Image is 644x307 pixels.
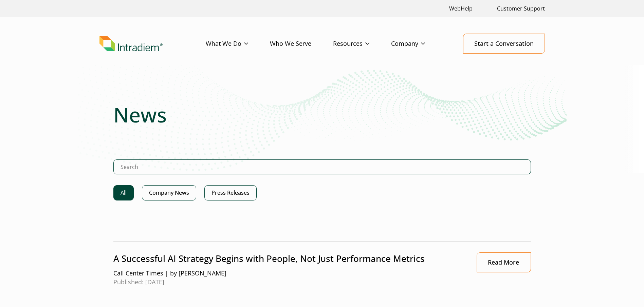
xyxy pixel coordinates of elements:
[99,36,163,52] img: Intradiem
[113,252,463,265] p: A Successful AI Strategy Begins with People, Not Just Performance Metrics
[446,1,475,16] a: Link opens in a new window
[477,252,531,272] a: Link opens in a new window
[113,159,531,174] input: Search
[113,185,134,200] a: All
[113,159,531,185] form: Search Intradiem
[391,34,447,54] a: Company
[99,36,206,52] a: Link to homepage of Intradiem
[204,185,257,200] a: Press Releases
[463,34,545,54] a: Start a Conversation
[113,269,463,278] span: Call Center Times | by [PERSON_NAME]
[270,34,333,54] a: Who We Serve
[333,34,391,54] a: Resources
[113,278,463,287] span: Published: [DATE]
[113,102,531,127] h1: News
[142,185,196,200] a: Company News
[494,1,548,16] a: Customer Support
[206,34,270,54] a: What We Do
